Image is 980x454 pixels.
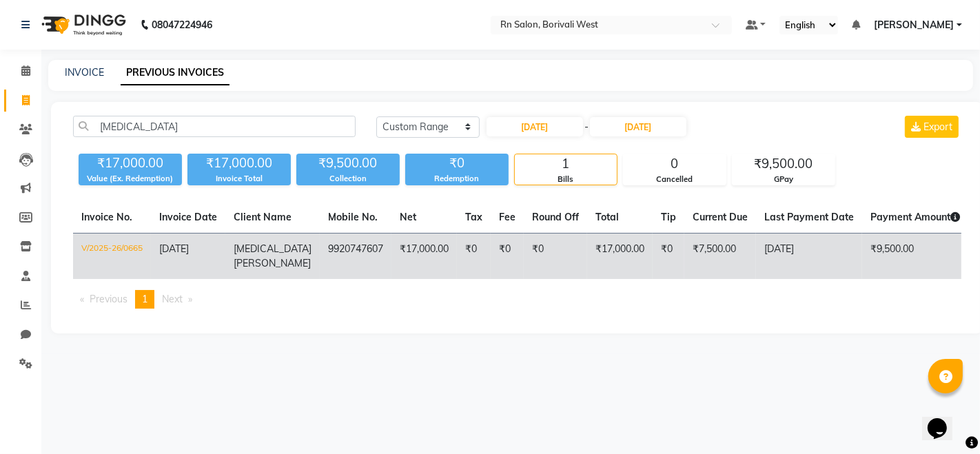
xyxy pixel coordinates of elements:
[465,211,482,223] span: Tax
[923,121,952,133] span: Export
[922,399,966,440] iframe: chat widget
[234,243,312,255] span: [MEDICAL_DATA]
[391,234,457,280] td: ₹17,000.00
[405,154,509,173] div: ₹0
[624,154,726,174] div: 0
[905,116,959,138] button: Export
[487,117,583,136] input: Start Date
[81,211,132,223] span: Invoice No.
[457,234,491,280] td: ₹0
[234,211,292,223] span: Client Name
[870,211,960,223] span: Payment Amount
[587,234,653,280] td: ₹17,000.00
[162,293,183,305] span: Next
[661,211,676,223] span: Tip
[121,61,229,85] a: PREVIOUS INVOICES
[65,66,104,79] a: INVOICE
[515,154,617,174] div: 1
[756,234,862,280] td: [DATE]
[234,257,311,269] span: [PERSON_NAME]
[296,154,400,173] div: ₹9,500.00
[73,116,356,137] input: Search by Name/Mobile/Email/Invoice No
[159,211,217,223] span: Invoice Date
[862,234,968,280] td: ₹9,500.00
[73,234,151,280] td: V/2025-26/0665
[296,173,400,185] div: Collection
[152,6,212,44] b: 08047224946
[764,211,854,223] span: Last Payment Date
[405,173,509,185] div: Redemption
[35,6,130,44] img: logo
[400,211,416,223] span: Net
[491,234,524,280] td: ₹0
[624,174,726,185] div: Cancelled
[187,173,291,185] div: Invoice Total
[499,211,515,223] span: Fee
[595,211,619,223] span: Total
[79,173,182,185] div: Value (Ex. Redemption)
[684,234,756,280] td: ₹7,500.00
[584,120,589,134] span: -
[693,211,748,223] span: Current Due
[733,174,835,185] div: GPay
[159,243,189,255] span: [DATE]
[515,174,617,185] div: Bills
[524,234,587,280] td: ₹0
[874,18,954,32] span: [PERSON_NAME]
[653,234,684,280] td: ₹0
[328,211,378,223] span: Mobile No.
[142,293,147,305] span: 1
[590,117,686,136] input: End Date
[90,293,127,305] span: Previous
[733,154,835,174] div: ₹9,500.00
[532,211,579,223] span: Round Off
[320,234,391,280] td: 9920747607
[79,154,182,173] div: ₹17,000.00
[187,154,291,173] div: ₹17,000.00
[73,290,961,309] nav: Pagination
